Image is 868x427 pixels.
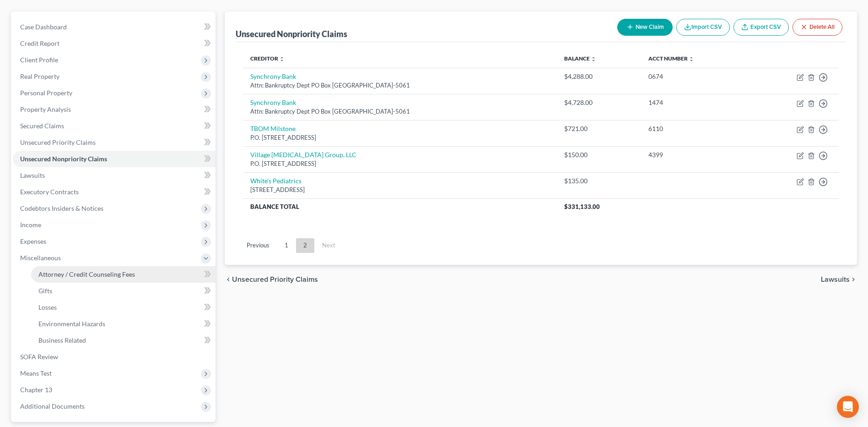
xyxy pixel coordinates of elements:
span: Codebtors Insiders & Notices [20,204,103,212]
div: P.O. [STREET_ADDRESS] [250,133,550,142]
div: 6110 [648,124,743,133]
button: Lawsuits chevron_right [821,276,857,283]
div: Attn: Bankruptcy Dept PO Box [GEOGRAPHIC_DATA]-5061 [250,81,550,90]
a: Creditor unfold_more [250,55,285,62]
span: Unsecured Priority Claims [20,138,96,146]
div: $4,728.00 [564,98,634,107]
div: P.O. [STREET_ADDRESS] [250,159,550,168]
span: Miscellaneous [20,254,61,262]
a: Acct Number unfold_more [648,55,694,62]
span: Personal Property [20,89,72,97]
span: SOFA Review [20,353,58,361]
span: Gifts [38,287,52,295]
a: Lawsuits [13,167,216,184]
a: Gifts [31,283,216,299]
span: Expenses [20,237,46,245]
a: Synchrony Bank [250,72,296,80]
span: Environmental Hazards [38,320,105,328]
a: Balance unfold_more [564,55,596,62]
span: Executory Contracts [20,188,79,196]
button: New Claim [617,19,673,36]
a: Credit Report [13,35,216,52]
a: Business Related [31,332,216,349]
th: Balance Total [243,198,557,215]
div: Open Intercom Messenger [837,396,859,418]
div: $135.00 [564,176,634,186]
span: Lawsuits [821,276,850,283]
span: Lawsuits [20,171,45,179]
a: Unsecured Priority Claims [13,134,216,151]
div: Unsecured Nonpriority Claims [236,28,347,39]
a: Losses [31,299,216,316]
a: Synchrony Bank [250,99,296,106]
i: unfold_more [279,56,285,62]
span: Credit Report [20,39,59,47]
span: Means Test [20,369,52,377]
a: 2 [296,238,314,253]
button: Delete All [793,19,842,36]
a: Case Dashboard [13,19,216,35]
a: Unsecured Nonpriority Claims [13,151,216,167]
a: Village [MEDICAL_DATA] Group, LLC [250,151,356,159]
span: Client Profile [20,56,58,64]
i: chevron_right [850,276,857,283]
a: Secured Claims [13,118,216,134]
div: $4,288.00 [564,72,634,81]
button: Import CSV [676,19,730,36]
span: Secured Claims [20,122,64,130]
i: unfold_more [689,56,694,62]
a: Attorney / Credit Counseling Fees [31,266,216,283]
div: Attn: Bankruptcy Dept PO Box [GEOGRAPHIC_DATA]-5061 [250,107,550,116]
span: Losses [38,303,57,311]
span: Unsecured Priority Claims [232,276,318,283]
a: Property Analysis [13,101,216,118]
div: $150.00 [564,150,634,159]
a: Export CSV [733,19,789,36]
a: Executory Contracts [13,184,216,200]
span: Real Property [20,72,59,80]
div: 4399 [648,150,743,159]
span: Property Analysis [20,105,71,113]
span: $331,133.00 [564,203,600,210]
span: Attorney / Credit Counseling Fees [38,270,135,278]
span: Additional Documents [20,402,85,410]
a: White's Pediatrics [250,177,302,185]
a: TBOM Milstone [250,125,296,132]
div: $721.00 [564,124,634,133]
a: Previous [239,238,277,253]
span: Business Related [38,336,86,344]
span: Income [20,221,41,229]
div: 1474 [648,98,743,107]
i: chevron_left [225,276,232,283]
a: Environmental Hazards [31,316,216,332]
i: unfold_more [591,56,596,62]
div: [STREET_ADDRESS] [250,186,550,194]
a: 1 [277,238,296,253]
span: Chapter 13 [20,386,52,394]
span: Case Dashboard [20,23,67,31]
a: SOFA Review [13,349,216,365]
div: 0674 [648,72,743,81]
span: Unsecured Nonpriority Claims [20,155,107,163]
button: chevron_left Unsecured Priority Claims [225,276,318,283]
